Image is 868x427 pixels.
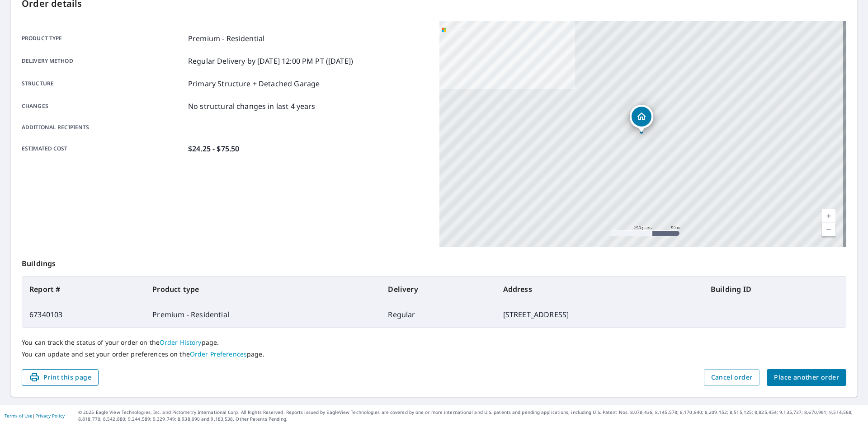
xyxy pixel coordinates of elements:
[22,350,846,358] p: You can update and set your order preferences on the page.
[188,143,239,154] p: $24.25 - $75.50
[188,78,320,89] p: Primary Structure + Detached Garage
[630,105,653,133] div: Dropped pin, building 1, Residential property, 3251 DES BLÉS D'OR TERREBONNE QC J7M1T2
[145,302,381,327] td: Premium - Residential
[22,338,846,347] p: You can track the status of your order on the page.
[381,277,495,302] th: Delivery
[822,209,835,223] a: Niveau actuel 17, Effectuer un zoom avant
[5,413,33,419] a: Terms of Use
[5,413,65,418] p: |
[822,223,835,236] a: Niveau actuel 17, Effectuer un zoom arrière
[767,369,846,386] button: Place another order
[711,372,753,383] span: Cancel order
[22,143,184,154] p: Estimated cost
[22,56,184,66] p: Delivery method
[188,101,316,112] p: No structural changes in last 4 years
[703,277,846,302] th: Building ID
[145,277,381,302] th: Product type
[22,33,184,44] p: Product type
[496,277,703,302] th: Address
[22,277,145,302] th: Report #
[774,372,839,383] span: Place another order
[22,369,99,386] button: Print this page
[35,413,65,419] a: Privacy Policy
[22,123,184,131] p: Additional recipients
[496,302,703,327] td: [STREET_ADDRESS]
[704,369,760,386] button: Cancel order
[188,33,264,44] p: Premium - Residential
[22,247,846,276] p: Buildings
[190,350,247,358] a: Order Preferences
[22,101,184,112] p: Changes
[29,372,91,383] span: Print this page
[188,56,353,66] p: Regular Delivery by [DATE] 12:00 PM PT ([DATE])
[78,409,863,422] p: © 2025 Eagle View Technologies, Inc. and Pictometry International Corp. All Rights Reserved. Repo...
[22,302,145,327] td: 67340103
[160,338,202,347] a: Order History
[22,78,184,89] p: Structure
[381,302,495,327] td: Regular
